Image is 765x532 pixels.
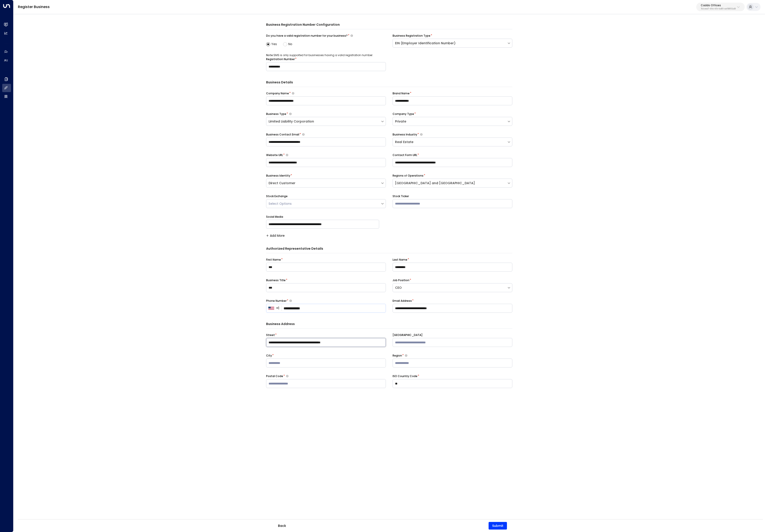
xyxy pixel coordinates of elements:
[274,522,290,530] button: Back
[286,154,288,156] button: Must be related to the Business Name provided.
[393,354,402,358] label: Region
[266,258,281,262] label: First Name
[393,174,423,178] label: Regions of Operations
[268,304,276,312] button: Select country
[268,307,274,310] img: United States
[393,153,417,157] label: Contact Form URL
[266,53,274,57] span: Note:
[271,42,277,46] span: Yes
[266,299,286,303] label: Phone Number
[393,34,430,38] label: Business Registration Type
[18,4,50,9] a: Register Business
[266,112,286,116] label: Business Type
[350,34,353,37] button: Do you have a valid registration number for your business?
[286,375,288,378] button: Must conform to valid postal/ZIP code formats.
[266,322,512,326] p: Business Address
[266,57,295,61] label: Registration Number
[393,133,417,137] label: Business Industry
[289,299,292,302] button: Example format:+14155552671
[266,354,272,358] label: City
[266,91,289,95] label: Company Name
[405,354,407,357] button: Must be a valid two-letter state/province code.
[266,53,386,57] p: SMS is only supported for businesses having a valid registration number.
[701,8,736,10] p: 7b1ceed7-40fa-4014-bd85-aaf588512a38
[393,112,414,116] label: Company Type
[266,234,285,237] button: Add More
[266,22,512,27] p: Business Registration Number Configuration
[266,215,283,219] label: Social Media
[393,333,423,337] label: [GEOGRAPHIC_DATA]
[266,194,288,198] label: Stock Exchange
[266,34,348,38] label: Do you have a valid registration number for your business?
[266,278,286,282] label: Business Title
[393,258,407,262] label: Last Name
[288,42,292,46] span: No
[266,374,283,378] label: Postal Code
[266,246,512,251] p: Authorized Representative Details
[266,153,283,157] label: Website URL
[393,194,409,198] label: Stock Ticker
[266,174,290,178] label: Business Identity
[393,278,409,282] label: Job Position
[696,3,745,11] button: Caddo Offices7b1ceed7-40fa-4014-bd85-aaf588512a38
[393,91,410,95] label: Brand Name
[393,374,417,378] label: ISO Country Code
[266,80,512,84] p: Business Details
[266,133,299,137] label: Business Contact Email
[393,299,412,303] label: Email Address
[489,522,507,530] button: Submit
[266,333,275,337] label: Street
[701,4,736,7] p: Caddo Offices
